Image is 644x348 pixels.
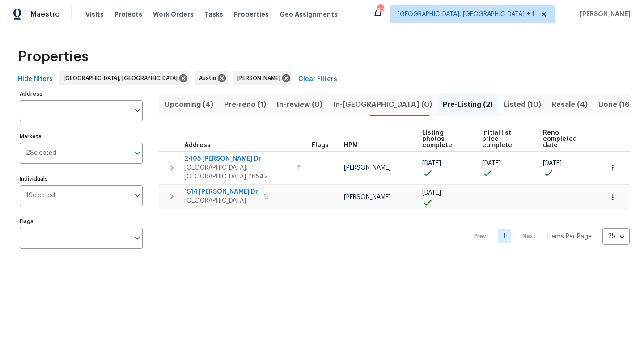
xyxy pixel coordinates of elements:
span: In-[GEOGRAPHIC_DATA] (0) [333,98,432,111]
span: Work Orders [153,10,194,19]
span: Listed (10) [504,98,541,111]
span: [DATE] [543,160,562,166]
p: Items Per Page [547,232,592,241]
span: 2 Selected [26,149,56,157]
span: Listing photos complete [422,130,467,149]
span: Properties [234,10,269,19]
span: Tasks [204,11,223,17]
span: Initial list price complete [482,130,528,149]
span: Address [184,142,211,149]
div: 25 [602,225,630,248]
span: [GEOGRAPHIC_DATA], [GEOGRAPHIC_DATA] [64,74,181,83]
span: Hide filters [18,74,53,85]
span: Flags [312,142,329,149]
span: 1 Selected [26,192,55,199]
span: [PERSON_NAME] [576,10,631,19]
span: Pre-Listing (2) [443,98,493,111]
span: [PERSON_NAME] [237,74,284,83]
span: Maestro [30,10,60,19]
button: Open [131,189,144,202]
span: [DATE] [422,190,441,196]
a: Goto page 1 [498,229,511,243]
button: Clear Filters [295,71,341,88]
span: Clear Filters [298,74,337,85]
button: Open [131,232,144,244]
label: Flags [20,219,143,224]
span: Properties [18,52,89,61]
span: Austin [199,74,220,83]
label: Address [20,91,143,97]
div: [PERSON_NAME] [233,71,292,85]
label: Markets [20,134,143,139]
span: [GEOGRAPHIC_DATA] [184,196,258,205]
span: [GEOGRAPHIC_DATA], [GEOGRAPHIC_DATA] + 1 [398,10,534,19]
span: Reno completed date [543,130,588,149]
span: 1514 [PERSON_NAME] Dr [184,187,258,196]
span: Resale (4) [552,98,588,111]
button: Hide filters [14,71,56,88]
div: 40 [377,5,383,14]
button: Open [131,147,144,159]
nav: Pagination Navigation [466,216,630,258]
span: [DATE] [482,160,501,166]
span: [PERSON_NAME] [344,165,391,171]
span: Upcoming (4) [165,98,213,111]
span: 2405 [PERSON_NAME] Dr [184,154,291,163]
span: Visits [85,10,104,19]
div: [GEOGRAPHIC_DATA], [GEOGRAPHIC_DATA] [59,71,189,85]
button: Open [131,104,144,117]
span: [PERSON_NAME] [344,194,391,200]
span: HPM [344,142,358,149]
span: Projects [114,10,142,19]
span: Pre-reno (1) [224,98,266,111]
span: In-review (0) [277,98,322,111]
div: Austin [195,71,228,85]
label: Individuals [20,176,143,182]
span: [GEOGRAPHIC_DATA], [GEOGRAPHIC_DATA] 76542 [184,163,291,181]
span: [DATE] [422,160,441,166]
span: Done (169) [598,98,637,111]
span: Geo Assignments [280,10,338,19]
